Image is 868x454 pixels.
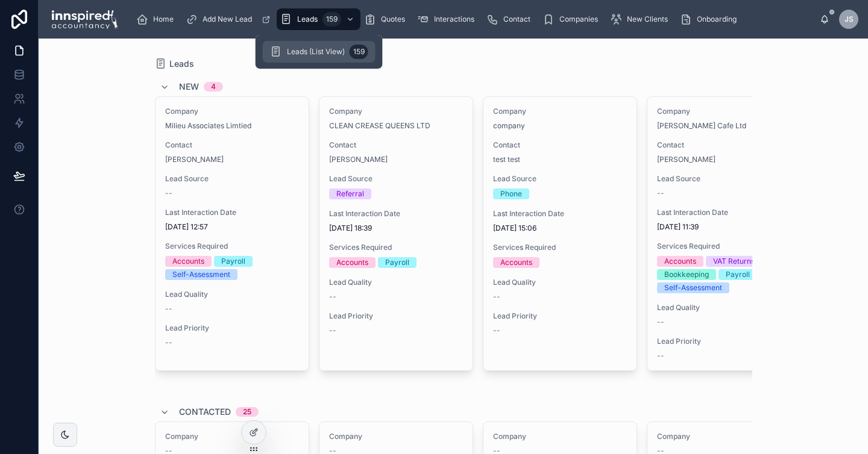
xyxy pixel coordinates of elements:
[350,45,368,59] div: 159
[726,269,750,280] div: Payroll
[657,303,791,313] span: Lead Quality
[165,140,299,150] span: Contact
[713,256,755,267] div: VAT Returns
[493,121,525,131] a: company
[657,121,746,131] a: [PERSON_NAME] Cafe Ltd
[329,326,336,335] span: --
[165,222,299,232] span: [DATE] 12:57
[493,292,500,302] span: --
[165,290,299,299] span: Lead Quality
[169,58,194,70] span: Leads
[664,282,722,293] div: Self-Assessment
[657,188,664,198] span: --
[287,47,345,57] span: Leads (List View)
[165,304,172,314] span: --
[559,14,598,24] span: Companies
[329,140,463,150] span: Contact
[155,96,309,371] a: CompanyMilieu Associates LimtiedContact[PERSON_NAME]Lead Source--Last Interaction Date[DATE] 12:5...
[414,8,483,30] a: Interactions
[493,107,627,116] span: Company
[329,278,463,287] span: Lead Quality
[203,14,252,24] span: Add New Lead
[483,8,539,30] a: Contact
[500,188,522,199] div: Phone
[182,8,277,30] a: Add New Lead
[493,174,627,184] span: Lead Source
[676,8,745,30] a: Onboarding
[155,58,194,70] a: Leads
[657,208,791,217] span: Last Interaction Date
[243,407,251,417] div: 25
[483,96,637,371] a: CompanycompanyContacttest testLead SourcePhoneLast Interaction Date[DATE] 15:06Services RequiredA...
[657,432,791,441] span: Company
[277,8,360,30] a: Leads159
[385,257,409,268] div: Payroll
[211,82,216,92] div: 4
[657,140,791,150] span: Contact
[48,10,118,29] img: App logo
[539,8,606,30] a: Companies
[165,188,172,198] span: --
[657,174,791,184] span: Lead Source
[165,241,299,251] span: Services Required
[493,278,627,287] span: Lead Quality
[322,12,341,26] div: 159
[493,243,627,252] span: Services Required
[381,14,405,24] span: Quotes
[434,14,474,24] span: Interactions
[172,269,230,280] div: Self-Assessment
[500,257,532,268] div: Accounts
[128,6,820,33] div: scrollable content
[297,14,318,24] span: Leads
[657,107,791,116] span: Company
[493,326,500,335] span: --
[329,243,463,252] span: Services Required
[329,292,336,302] span: --
[165,432,299,441] span: Company
[627,14,668,24] span: New Clients
[493,311,627,321] span: Lead Priority
[153,14,174,24] span: Home
[844,14,854,24] span: JS
[179,81,199,93] span: New
[657,222,791,232] span: [DATE] 11:39
[647,96,801,371] a: Company[PERSON_NAME] Cafe LtdContact[PERSON_NAME]Lead Source--Last Interaction Date[DATE] 11:39Se...
[657,351,664,361] span: --
[493,209,627,219] span: Last Interaction Date
[319,96,473,371] a: CompanyCLEAN CREASE QUEENS LTDContact[PERSON_NAME]Lead SourceReferralLast Interaction Date[DATE] ...
[493,155,520,164] a: test test
[503,14,530,24] span: Contact
[221,256,245,267] div: Payroll
[606,8,676,30] a: New Clients
[657,241,791,251] span: Services Required
[329,432,463,441] span: Company
[329,174,463,184] span: Lead Source
[329,209,463,219] span: Last Interaction Date
[657,155,715,164] a: [PERSON_NAME]
[165,121,251,131] a: Milieu Associates Limtied
[172,256,204,267] div: Accounts
[329,223,463,233] span: [DATE] 18:39
[697,14,737,24] span: Onboarding
[336,188,364,199] div: Referral
[263,41,376,63] a: Leads (List View)159
[165,174,299,184] span: Lead Source
[657,337,791,346] span: Lead Priority
[493,432,627,441] span: Company
[133,8,182,30] a: Home
[329,107,463,116] span: Company
[329,311,463,321] span: Lead Priority
[493,223,627,233] span: [DATE] 15:06
[329,121,430,131] a: CLEAN CREASE QUEENS LTD
[329,155,388,164] a: [PERSON_NAME]
[336,257,368,268] div: Accounts
[165,155,224,164] a: [PERSON_NAME]
[165,338,172,347] span: --
[493,140,627,150] span: Contact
